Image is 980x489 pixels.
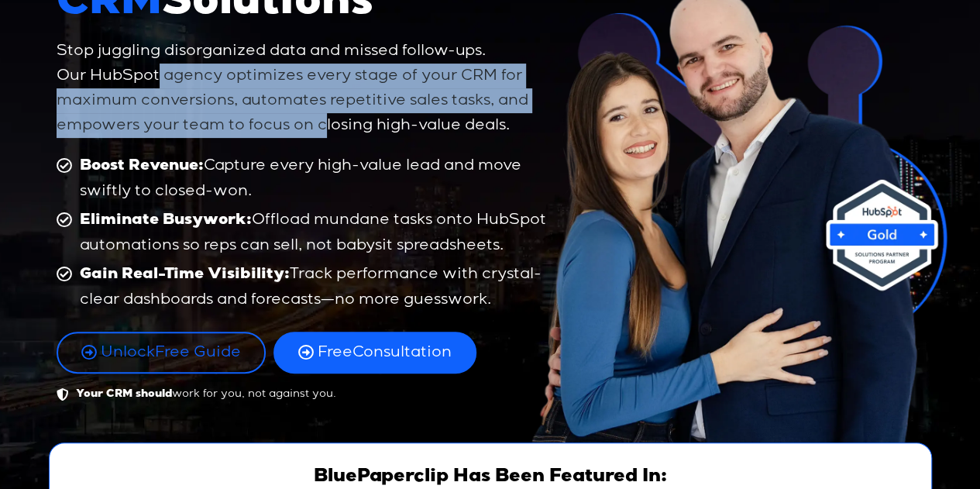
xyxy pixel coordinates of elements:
[76,262,553,312] span: Track performance with crystal-clear dashboards and forecasts—no more guesswork.
[318,345,352,360] span: Free
[76,389,172,400] b: Your CRM should
[57,332,266,374] a: UnlockFree Guide
[273,332,476,374] a: FreeConsultation
[80,213,252,229] b: Eliminate Busywork:
[101,345,155,360] span: Unlock
[72,385,336,403] span: work for you, not against you.
[57,39,553,138] p: Stop juggling disorganized data and missed follow-ups. Our HubSpot agency optimizes every stage o...
[318,343,452,363] span: Consultation
[76,153,553,204] span: Capture every high-value lead and move swiftly to closed-won.
[80,267,290,283] b: Gain Real-Time Visibility:
[101,343,241,363] span: Free Guide
[76,208,553,258] span: Offload mundane tasks onto HubSpot automations so reps can sell, not babysit spreadsheets.
[73,467,908,489] h2: BluePaperclip Has Been Featured In:
[80,159,204,174] b: Boost Revenue:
